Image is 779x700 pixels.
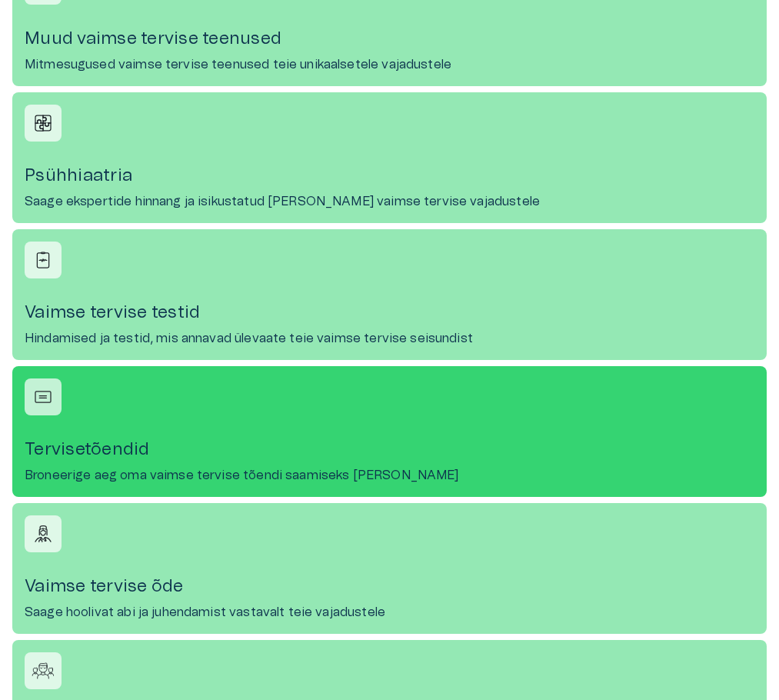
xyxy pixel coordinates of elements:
h4: Tervisetõendid [25,439,754,460]
h4: Vaimse tervise testid [25,302,754,323]
img: Kogemusnõustamine icon [32,659,55,682]
p: Hindamised ja testid, mis annavad ülevaate teie vaimse tervise seisundist [25,329,473,348]
p: Saage hoolivat abi ja juhendamist vastavalt teie vajadustele [25,603,385,622]
h4: Psühhiaatria [25,165,754,186]
img: Vaimse tervise testid icon [32,248,55,272]
h4: Muud vaimse tervise teenused [25,28,754,49]
img: Vaimse tervise õde icon [32,522,55,545]
img: Tervisetõendid icon [32,385,55,408]
p: Broneerige aeg oma vaimse tervise tõendi saamiseks [PERSON_NAME] [25,466,459,485]
p: Mitmesugused vaimse tervise teenused teie unikaalsetele vajadustele [25,55,451,74]
p: Saage ekspertide hinnang ja isikustatud [PERSON_NAME] vaimse tervise vajadustele [25,192,540,211]
h4: Vaimse tervise õde [25,576,754,597]
img: Psühhiaatria icon [32,112,55,135]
